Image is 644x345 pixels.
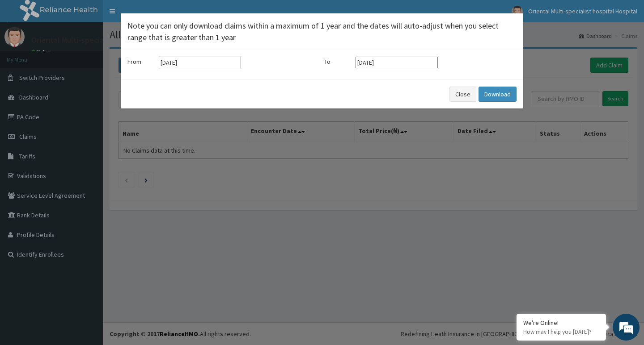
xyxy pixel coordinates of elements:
span: We're online! [52,112,123,203]
div: Chat with us now [47,50,150,62]
label: From [127,57,154,66]
img: d_794563401_company_1708531726252_794563401 [17,45,36,67]
button: Close [449,87,476,102]
h4: Note you can only download claims within a maximum of 1 year and the dates will auto-adjust when ... [127,20,517,43]
input: Select end date [356,57,438,68]
div: Minimize live chat window [147,4,168,26]
p: How may I help you today? [523,328,599,336]
textarea: Type your message and hit 'Enter' [4,244,170,275]
span: × [512,5,517,17]
button: Close [511,7,517,16]
label: To [324,57,351,66]
button: Download [479,87,517,102]
input: Select start date [159,57,241,68]
div: We're Online! [523,319,599,327]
